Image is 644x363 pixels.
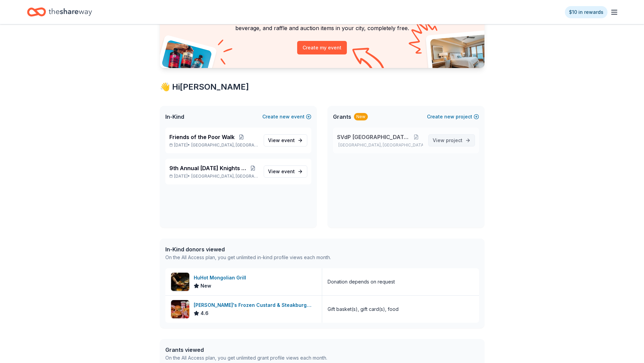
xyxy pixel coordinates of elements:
[165,346,327,354] div: Grants viewed
[171,273,189,291] img: Image for HuHot Mongolian Grill
[297,41,347,54] button: Create my event
[169,133,235,141] span: Friends of the Poor Walk
[427,113,479,121] button: Createnewproject
[354,113,368,120] div: New
[171,300,189,318] img: Image for Freddy's Frozen Custard & Steakburgers
[191,142,258,148] span: [GEOGRAPHIC_DATA], [GEOGRAPHIC_DATA]
[165,245,331,253] div: In-Kind donors viewed
[281,137,295,143] span: event
[194,274,249,282] div: HuHot Mongolian Grill
[268,167,295,176] span: View
[160,82,484,92] div: 👋 Hi [PERSON_NAME]
[191,174,258,179] span: [GEOGRAPHIC_DATA], [GEOGRAPHIC_DATA]
[280,113,290,121] span: new
[200,282,211,290] span: New
[264,134,307,146] a: View event
[264,165,307,178] a: View event
[165,113,184,121] span: In-Kind
[328,305,399,313] div: Gift basket(s), gift card(s), food
[262,113,311,121] button: Createnewevent
[352,48,386,73] img: Curvy arrow
[165,354,327,362] div: On the All Access plan, you get unlimited grant profile views each month.
[200,309,209,317] span: 4.6
[281,168,295,174] span: event
[333,113,351,121] span: Grants
[444,113,454,121] span: new
[165,253,331,262] div: On the All Access plan, you get unlimited in-kind profile views each month.
[268,136,295,144] span: View
[194,301,316,309] div: [PERSON_NAME]'s Frozen Custard & Steakburgers
[446,137,462,143] span: project
[328,278,395,286] div: Donation depends on request
[565,6,607,18] a: $10 in rewards
[433,136,462,144] span: View
[27,4,92,20] a: Home
[337,142,423,148] p: [GEOGRAPHIC_DATA], [GEOGRAPHIC_DATA]
[337,133,409,141] span: SVdP [GEOGRAPHIC_DATA]
[169,164,248,172] span: 9th Annual [DATE] Knights Hungerbowl
[428,134,475,146] a: View project
[169,174,258,179] p: [DATE] •
[169,142,258,148] p: [DATE] •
